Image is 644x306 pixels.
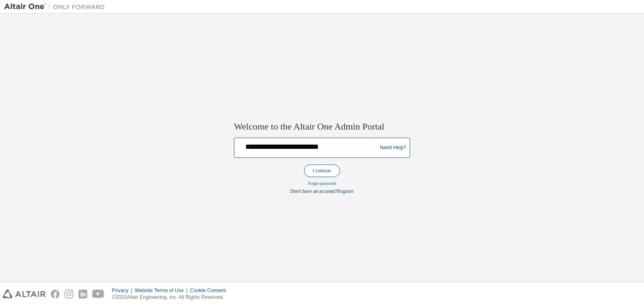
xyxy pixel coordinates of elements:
h2: Welcome to the Altair One Admin Portal [234,121,410,132]
span: Don't have an account? [290,189,337,194]
a: Need Help? [380,148,406,148]
div: Privacy [112,287,135,294]
img: linkedin.svg [78,290,87,298]
div: Cookie Consent [190,287,231,294]
button: Continue [304,165,340,177]
div: Website Terms of Use [135,287,190,294]
img: youtube.svg [92,290,104,298]
img: facebook.svg [51,290,60,298]
img: instagram.svg [65,290,73,298]
img: Altair One [4,3,109,11]
a: Forgot password [308,182,336,186]
img: altair_logo.svg [3,290,46,298]
a: Register [337,189,354,194]
p: © 2025 Altair Engineering, Inc. All Rights Reserved. [112,294,231,301]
